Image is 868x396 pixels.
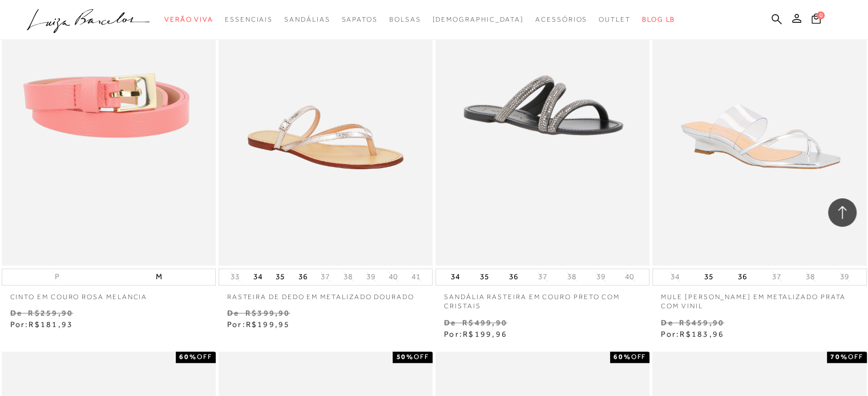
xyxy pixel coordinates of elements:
span: OFF [197,353,212,361]
button: 33 [227,271,243,282]
span: 0 [817,11,825,19]
button: 34 [447,269,463,285]
a: categoryNavScreenReaderText [389,9,421,30]
span: R$199,96 [463,329,507,338]
button: 35 [477,269,492,285]
span: Por: [661,329,724,338]
strong: 60% [613,353,631,361]
button: P [51,271,63,282]
span: R$183,96 [680,329,724,338]
a: SANDÁLIA RASTEIRA EM COURO PRETO COM CRISTAIS [435,285,649,312]
span: Por: [227,320,290,329]
button: 35 [701,269,717,285]
small: De [444,318,456,327]
span: Por: [444,329,507,338]
a: RASTEIRA DE DEDO EM METALIZADO DOURADO [219,285,433,302]
a: categoryNavScreenReaderText [535,9,587,30]
span: R$181,93 [29,320,73,329]
strong: 60% [179,353,197,361]
span: Acessórios [535,15,587,23]
button: 35 [272,269,288,285]
button: 38 [564,271,580,282]
span: OFF [414,353,429,361]
strong: 50% [396,353,414,361]
button: 40 [621,271,637,282]
span: R$199,95 [246,320,290,329]
button: 38 [802,271,818,282]
small: De [661,318,673,327]
small: R$499,90 [462,318,507,327]
a: categoryNavScreenReaderText [284,9,330,30]
small: R$259,90 [28,308,73,317]
button: 36 [734,269,750,285]
button: 39 [836,271,852,282]
span: Sandálias [284,15,330,23]
small: R$459,90 [679,318,724,327]
button: 41 [408,271,424,282]
a: categoryNavScreenReaderText [164,9,213,30]
span: [DEMOGRAPHIC_DATA] [432,15,524,23]
strong: 70% [830,353,848,361]
a: MULE [PERSON_NAME] EM METALIZADO PRATA COM VINIL [652,285,866,312]
button: 39 [592,271,608,282]
button: 34 [667,271,683,282]
span: BLOG LB [642,15,675,23]
span: OFF [631,353,646,361]
button: 38 [340,271,356,282]
span: Essenciais [225,15,273,23]
small: R$399,90 [245,308,290,317]
span: OFF [848,353,863,361]
small: De [10,308,22,317]
button: 37 [535,271,551,282]
span: Outlet [599,15,631,23]
button: 0 [808,13,824,28]
span: Verão Viva [164,15,213,23]
a: BLOG LB [642,9,675,30]
button: 40 [385,271,401,282]
span: Bolsas [389,15,421,23]
a: noSubCategoriesText [432,9,524,30]
span: Por: [10,320,74,329]
button: 36 [506,269,522,285]
a: categoryNavScreenReaderText [225,9,273,30]
small: De [227,308,239,317]
span: Sapatos [341,15,377,23]
button: 36 [295,269,311,285]
button: 34 [250,269,266,285]
a: CINTO EM COURO ROSA MELANCIA [2,285,216,302]
button: 37 [317,271,333,282]
a: categoryNavScreenReaderText [599,9,631,30]
button: 37 [769,271,785,282]
button: M [152,269,165,285]
button: 39 [363,271,379,282]
a: categoryNavScreenReaderText [341,9,377,30]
